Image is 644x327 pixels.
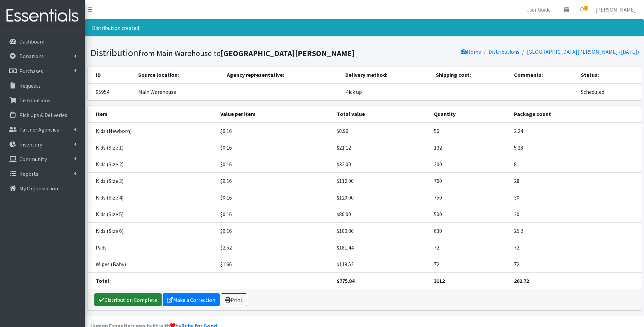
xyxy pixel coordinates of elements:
[3,64,82,78] a: Purchases
[3,182,82,195] a: My Organization
[510,122,642,139] td: 2.24
[88,222,217,239] td: Kids (Size 6)
[88,139,217,156] td: Kids (Size 1)
[333,206,430,222] td: $80.00
[574,3,590,16] a: 2
[88,206,217,222] td: Kids (Size 5)
[3,108,82,122] a: Pick Ups & Deliveries
[590,3,641,16] a: [PERSON_NAME]
[510,189,642,206] td: 30
[514,277,529,284] strong: 262.72
[88,256,217,272] td: Wipes (Baby)
[333,139,430,156] td: $21.12
[221,293,247,306] a: Print
[337,277,354,284] strong: $775.84
[510,156,642,172] td: 8
[216,222,332,239] td: $0.16
[88,106,217,122] th: Item
[430,239,510,256] td: 72
[216,172,332,189] td: $0.16
[85,19,644,36] div: Distribution created!
[430,156,510,172] td: 200
[19,156,47,162] p: Community
[3,4,82,27] img: HumanEssentials
[223,67,341,83] th: Agency representative:
[19,126,59,133] p: Partner Agencies
[430,122,510,139] td: 56
[341,67,432,83] th: Delivery method:
[216,156,332,172] td: $0.16
[19,170,38,177] p: Reports
[510,67,577,83] th: Comments:
[3,35,82,48] a: Dashboard
[333,106,430,122] th: Total value
[510,172,642,189] td: 28
[94,293,162,306] a: Distribution Complete
[3,152,82,166] a: Community
[163,293,220,306] a: Make a Correction
[489,48,519,55] a: Distributions
[216,239,332,256] td: $2.52
[432,67,510,83] th: Shipping cost:
[333,172,430,189] td: $112.00
[134,67,223,83] th: Source location:
[430,222,510,239] td: 630
[510,222,642,239] td: 25.2
[521,3,556,16] a: User Guide
[139,48,355,58] small: from Main Warehouse to
[430,189,510,206] td: 750
[430,139,510,156] td: 132
[19,53,44,59] p: Donations
[510,206,642,222] td: 20
[333,156,430,172] td: $32.00
[216,256,332,272] td: $1.66
[19,38,44,45] p: Dashboard
[510,139,642,156] td: 5.28
[510,106,642,122] th: Package count
[510,239,642,256] td: 72
[434,277,445,284] strong: 3112
[96,277,111,284] strong: Total:
[461,48,481,55] a: Home
[3,93,82,107] a: Distributions
[430,206,510,222] td: 500
[88,189,217,206] td: Kids (Size 4)
[216,106,332,122] th: Value per item
[333,189,430,206] td: $120.00
[430,106,510,122] th: Quantity
[3,167,82,180] a: Reports
[134,83,223,100] td: Main Warehouse
[19,68,43,74] p: Purchases
[216,139,332,156] td: $0.16
[341,83,432,100] td: Pick up
[333,256,430,272] td: $119.52
[430,256,510,272] td: 72
[88,67,134,83] th: ID
[88,172,217,189] td: Kids (Size 3)
[3,138,82,151] a: Inventory
[3,79,82,92] a: Requests
[90,47,362,59] h1: Distribution
[19,82,41,89] p: Requests
[510,256,642,272] td: 72
[577,67,641,83] th: Status:
[216,189,332,206] td: $0.16
[88,83,134,100] td: 95954
[216,206,332,222] td: $0.16
[333,122,430,139] td: $8.96
[333,222,430,239] td: $100.80
[19,185,58,192] p: My Organization
[19,141,42,148] p: Inventory
[333,239,430,256] td: $181.44
[3,123,82,136] a: Partner Agencies
[88,122,217,139] td: Kids (Newborn)
[19,111,67,118] p: Pick Ups & Deliveries
[3,49,82,63] a: Donations
[527,48,639,55] a: [GEOGRAPHIC_DATA][PERSON_NAME] ([DATE])
[88,156,217,172] td: Kids (Size 2)
[584,6,588,11] span: 2
[216,122,332,139] td: $0.16
[430,172,510,189] td: 700
[19,97,50,104] p: Distributions
[88,239,217,256] td: Pads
